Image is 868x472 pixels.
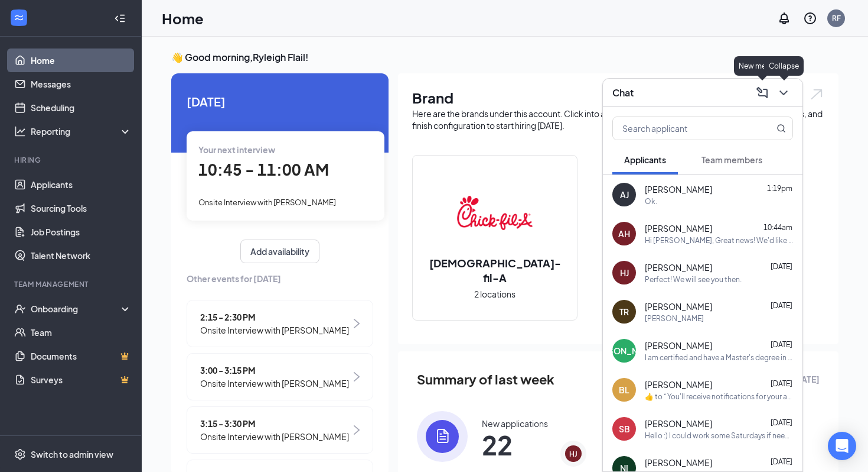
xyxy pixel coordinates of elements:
svg: WorkstreamLogo [13,12,25,24]
span: Applicants [624,154,666,165]
div: Onboarding [31,303,122,315]
div: ​👍​ to “ You'll receive notifications for your application for Part-time Daytime Front of House T... [645,392,793,402]
span: 2 locations [474,287,515,300]
span: 22 [482,434,548,455]
span: [DATE] [187,92,373,111]
div: HJ [620,267,629,279]
span: [PERSON_NAME] [645,300,712,312]
svg: MagnifyingGlass [776,124,786,133]
div: RF [832,13,841,23]
img: Chick-fil-A [457,175,533,251]
button: ComposeMessage [753,83,772,102]
span: [DATE] [771,457,792,466]
h1: Brand [412,88,824,108]
span: [DATE] [771,379,792,388]
span: 1:19pm [767,184,792,193]
div: [PERSON_NAME] [645,313,704,324]
input: Search applicant [613,117,753,140]
svg: Notifications [777,11,791,25]
span: 10:44am [763,223,792,232]
div: BL [619,384,629,396]
span: Summary of last week [417,369,554,390]
span: [PERSON_NAME] [645,340,712,351]
span: [PERSON_NAME] [645,457,712,468]
a: DocumentsCrown [31,344,132,368]
span: [PERSON_NAME] [645,379,712,390]
span: [PERSON_NAME] [645,183,712,195]
div: Team Management [14,279,129,289]
span: [DATE] [771,340,792,349]
a: Home [31,49,132,72]
svg: ComposeMessage [755,86,769,100]
a: SurveysCrown [31,368,132,392]
div: New message [734,56,791,76]
div: Hello :) I could work some Saturdays if needed. I have two kids ages [DEMOGRAPHIC_DATA]. I'm a si... [645,431,793,441]
img: open.6027fd2a22e1237b5b06.svg [809,88,824,101]
span: [PERSON_NAME] [645,418,712,429]
span: Other events for [DATE] [187,272,373,285]
span: Onsite Interview with [PERSON_NAME] [200,430,349,443]
div: Hiring [14,155,129,165]
span: 3:00 - 3:15 PM [200,364,349,377]
div: Perfect! We will see you then. [645,274,742,285]
h3: Chat [612,86,634,99]
span: Onsite Interview with [PERSON_NAME] [200,377,349,390]
div: AH [618,228,630,240]
span: [PERSON_NAME] [645,261,712,273]
span: 10:45 - 11:00 AM [198,160,329,179]
svg: Settings [14,448,26,460]
svg: QuestionInfo [803,11,817,25]
img: icon [417,411,468,462]
div: SB [619,423,630,435]
span: Team members [701,154,762,165]
svg: Analysis [14,125,26,137]
svg: Collapse [114,12,126,24]
svg: ChevronDown [776,86,791,100]
div: HJ [569,449,577,459]
div: [PERSON_NAME] [590,345,658,357]
div: Switch to admin view [31,448,113,460]
a: Job Postings [31,220,132,244]
div: Collapse [764,56,804,76]
div: I am certified and have a Master's degree in HR. My background can be available real fast since I... [645,353,793,363]
a: Team [31,321,132,344]
span: [PERSON_NAME] [645,222,712,234]
div: AJ [620,189,629,201]
button: ChevronDown [774,83,793,102]
div: Here are the brands under this account. Click into a brand to see your locations, managers, job p... [412,108,824,131]
span: [DATE] [771,301,792,310]
svg: UserCheck [14,303,26,315]
div: TR [619,306,629,318]
a: Talent Network [31,244,132,267]
div: Hi [PERSON_NAME], Great news! We'd like to invite you to an interview with us for Part-time Dayti... [645,235,793,245]
h3: 👋 Good morning, Ryleigh Flail ! [171,51,838,64]
span: [DATE] [771,262,792,271]
span: 2:15 - 2:30 PM [200,311,349,324]
div: Ok. [645,196,657,206]
span: Your next interview [198,144,275,155]
a: Scheduling [31,96,132,119]
a: Applicants [31,173,132,196]
button: Add availability [240,240,319,263]
span: [DATE] [771,418,792,427]
span: Onsite Interview with [PERSON_NAME] [200,324,349,337]
div: New applications [482,418,548,429]
span: 3:15 - 3:30 PM [200,417,349,430]
a: Messages [31,72,132,96]
div: Open Intercom Messenger [828,432,856,460]
a: Sourcing Tools [31,196,132,220]
span: Onsite Interview with [PERSON_NAME] [198,198,336,207]
div: Reporting [31,125,132,137]
h2: [DEMOGRAPHIC_DATA]-fil-A [413,256,577,285]
h1: Home [162,8,204,28]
